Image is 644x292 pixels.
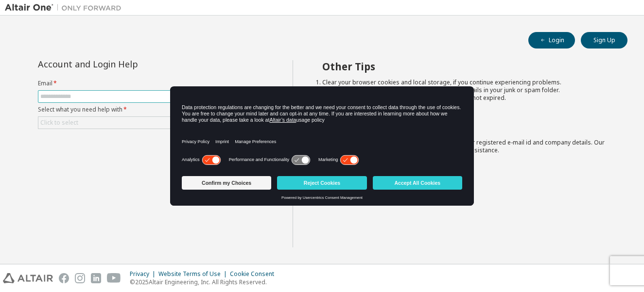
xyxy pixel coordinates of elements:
[38,80,260,87] label: Email
[230,270,280,278] div: Cookie Consent
[38,106,260,114] label: Select what you need help with
[581,32,627,49] button: Sign Up
[322,79,610,86] li: Clear your browser cookies and local storage, if you continue experiencing problems.
[130,278,280,286] p: © 2025 Altair Engineering, Inc. All Rights Reserved.
[158,270,230,278] div: Website Terms of Use
[91,273,101,283] img: linkedin.svg
[40,119,78,127] div: Click to select
[5,3,126,13] img: Altair One
[130,270,158,278] div: Privacy
[75,273,85,283] img: instagram.svg
[38,60,215,68] div: Account and Login Help
[528,32,575,49] button: Login
[322,60,610,73] h2: Other Tips
[59,273,69,283] img: facebook.svg
[3,273,53,283] img: altair_logo.svg
[38,117,259,129] div: Click to select
[107,273,121,283] img: youtube.svg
